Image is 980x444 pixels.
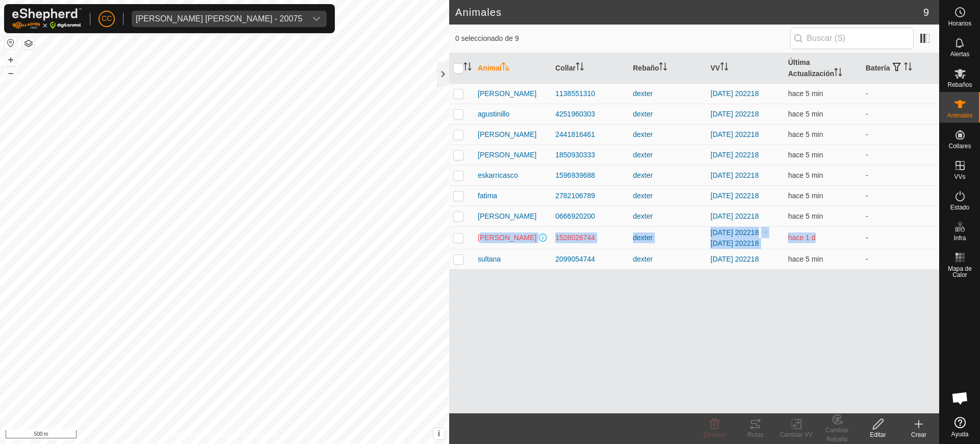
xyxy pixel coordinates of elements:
[950,204,969,211] span: Estado
[555,211,625,222] div: 0666920200
[478,150,536,160] span: [PERSON_NAME]
[136,15,302,23] div: [PERSON_NAME] [PERSON_NAME] - 20075
[788,233,816,242] span: 6 sept 2025, 20:07
[132,11,306,27] span: Olegario Arranz Rodrigo - 20075
[555,232,625,243] div: 1528026744
[463,64,472,72] p-sorticon: Activar para ordenar
[940,413,980,441] a: Ayuda
[862,165,939,185] td: -
[478,129,536,140] span: [PERSON_NAME]
[629,53,706,84] th: Rebaño
[788,110,823,118] span: 8 sept 2025, 10:07
[862,226,939,249] td: -
[857,430,898,439] div: Editar
[862,53,939,84] th: Batería
[788,171,823,179] span: 8 sept 2025, 10:07
[474,53,551,84] th: Animal
[478,88,536,99] span: [PERSON_NAME]
[862,185,939,206] td: -
[788,192,823,200] span: 8 sept 2025, 10:07
[904,64,912,72] p-sorticon: Activar para ordenar
[951,431,969,437] span: Ayuda
[953,235,966,241] span: Infra
[710,255,759,263] a: [DATE] 202218
[659,64,667,72] p-sorticon: Activar para ordenar
[947,82,972,88] span: Rebaños
[502,64,510,72] p-sorticon: Activar para ordenar
[862,206,939,226] td: -
[710,171,759,179] a: [DATE] 202218
[633,88,702,99] div: dexter
[784,53,862,84] th: Última Actualización
[172,431,231,440] a: Política de Privacidad
[555,88,625,99] div: 1138551310
[862,83,939,104] td: -
[633,211,702,222] div: dexter
[790,28,914,49] input: Buscar (S)
[5,37,17,49] button: Restablecer Mapa
[555,129,625,140] div: 2441816461
[948,143,971,149] span: Collares
[710,212,759,220] a: [DATE] 202218
[710,192,759,200] a: [DATE] 202218
[720,64,728,72] p-sorticon: Activar para ordenar
[735,430,776,439] div: Rutas
[5,67,17,79] button: –
[478,211,536,222] span: [PERSON_NAME]
[710,89,759,98] a: [DATE] 202218
[551,53,629,84] th: Collar
[478,191,497,201] span: fatima
[433,428,445,439] button: i
[788,212,823,220] span: 8 sept 2025, 10:07
[633,129,702,140] div: dexter
[306,11,327,27] div: dropdown trigger
[633,191,702,201] div: dexter
[862,104,939,124] td: -
[703,431,725,438] span: Eliminar
[478,254,501,265] span: sultana
[102,13,112,24] span: CC
[710,151,759,159] a: [DATE] 202218
[862,249,939,269] td: -
[710,228,759,237] a: [DATE] 202218
[898,430,939,439] div: Crear
[478,109,509,120] span: agustinillo
[555,254,625,265] div: 2099054744
[954,174,965,180] span: VVs
[788,151,823,159] span: 8 sept 2025, 10:06
[438,429,440,438] span: i
[12,8,82,29] img: Logo Gallagher
[633,254,702,265] div: dexter
[555,170,625,181] div: 1596939688
[788,255,823,263] span: 8 sept 2025, 10:07
[761,228,769,236] img: hasta
[710,239,759,247] a: [DATE] 202218
[710,130,759,138] a: [DATE] 202218
[862,124,939,145] td: -
[942,266,977,278] span: Mapa de Calor
[788,130,823,138] span: 8 sept 2025, 10:07
[788,89,823,98] span: 8 sept 2025, 10:07
[478,170,518,181] span: eskarricasco
[776,430,817,439] div: Cambiar VV
[555,109,625,120] div: 4251960303
[633,109,702,120] div: dexter
[706,53,784,84] th: VV
[817,426,857,444] div: Cambiar Rebaño
[455,33,790,44] span: 0 seleccionado de 9
[455,6,923,18] h2: Animales
[633,170,702,181] div: dexter
[947,112,972,119] span: Animales
[22,37,35,50] button: Capas del Mapa
[834,69,842,78] p-sorticon: Activar para ordenar
[633,232,702,243] div: dexter
[862,145,939,165] td: -
[945,383,975,413] div: Chat abierto
[948,20,971,27] span: Horarios
[633,150,702,160] div: dexter
[555,191,625,201] div: 2782106789
[555,150,625,160] div: 1850930333
[576,64,584,72] p-sorticon: Activar para ordenar
[923,5,929,20] span: 9
[5,54,17,66] button: +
